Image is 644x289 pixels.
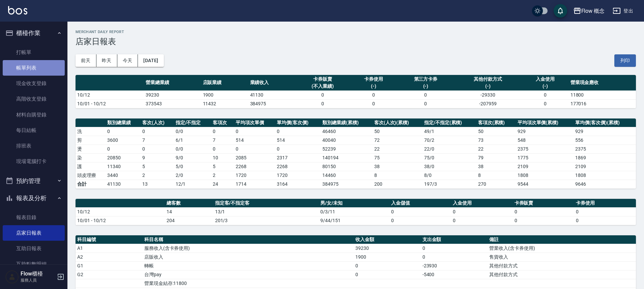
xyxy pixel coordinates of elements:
td: 0 [522,90,569,99]
img: Logo [8,6,27,15]
td: 514 [234,136,275,144]
th: 店販業績 [201,75,248,91]
td: 548 [516,136,574,144]
td: 0 [234,127,275,136]
th: 客次(人次)(累積) [373,119,422,127]
td: 0 [421,253,488,261]
td: 14 [165,207,213,216]
td: 11432 [201,99,248,108]
th: 營業總業績 [144,75,201,91]
td: 0 [513,216,575,225]
td: 80150 [321,162,372,171]
td: -5400 [421,270,488,279]
td: 合計 [76,180,106,188]
td: 店販收入 [143,253,354,261]
td: 24 [211,180,234,188]
td: 22 [373,144,422,153]
td: G1 [76,261,143,270]
td: 13/1 [213,207,319,216]
td: A1 [76,244,143,253]
td: 0 [350,99,397,108]
td: 3440 [106,171,141,180]
td: 41130 [248,90,296,99]
td: -23930 [421,261,488,270]
div: (-) [523,83,567,90]
td: 79 [476,153,516,162]
td: 11340 [106,162,141,171]
td: 70 / 2 [422,136,476,144]
td: 9 / 0 [174,153,211,162]
a: 互助點數明細 [3,256,65,272]
a: 排班表 [3,138,65,154]
td: 染 [76,153,106,162]
th: 營業現金應收 [569,75,636,91]
h3: 店家日報表 [76,37,636,46]
div: (-) [352,83,396,90]
td: 1808 [516,171,574,180]
th: 收入金額 [354,235,421,244]
td: 0 [354,270,421,279]
td: 11800 [569,90,636,99]
td: 39230 [354,244,421,253]
td: 384975 [248,99,296,108]
td: 2 / 0 [174,171,211,180]
td: 2085 [234,153,275,162]
th: 業績收入 [248,75,296,91]
th: 卡券販賣 [513,199,575,208]
th: 客次(人次) [141,119,174,127]
a: 互助日報表 [3,241,65,256]
td: 剪 [76,136,106,144]
td: 0 [451,216,513,225]
button: 前天 [76,54,96,67]
div: 第三方卡券 [399,76,453,83]
th: 總客數 [165,199,213,208]
td: 0 [141,144,174,153]
th: 備註 [488,235,636,244]
td: 0/3/11 [319,207,389,216]
div: (不入業績) [297,83,348,90]
div: 入金使用 [523,76,567,83]
td: 0 [522,99,569,108]
td: 38 [373,162,422,171]
td: 台灣pay [143,270,354,279]
div: (-) [399,83,453,90]
td: 燙 [76,144,106,153]
td: -207959 [454,99,521,108]
td: 2109 [516,162,574,171]
td: 0 [296,90,350,99]
td: 8 / 0 [422,171,476,180]
table: a dense table [76,75,636,108]
td: 52239 [321,144,372,153]
button: 今天 [117,54,138,67]
button: 昨天 [96,54,117,67]
td: 384975 [321,180,372,188]
td: 10/01 - 10/12 [76,216,165,225]
td: 2268 [234,162,275,171]
td: 0 [275,127,321,136]
th: 單均價(客次價)(累積) [574,119,636,127]
td: 轉帳 [143,261,354,270]
td: 1720 [275,171,321,180]
td: 9/44/151 [319,216,389,225]
td: 1775 [516,153,574,162]
td: 0 [296,99,350,108]
td: 0 [421,244,488,253]
h2: Merchant Daily Report [76,30,636,34]
button: 預約管理 [3,172,65,190]
div: 卡券使用 [352,76,396,83]
td: 1869 [574,153,636,162]
td: 頭皮理療 [76,171,106,180]
td: 售貨收入 [488,253,636,261]
td: 10/12 [76,207,165,216]
td: 0 [451,207,513,216]
a: 打帳單 [3,45,65,60]
td: 5 [141,162,174,171]
td: 0 / 0 [174,127,211,136]
th: 卡券使用 [574,199,636,208]
button: 報表及分析 [3,189,65,207]
td: 10/12 [76,90,144,99]
td: 0 / 0 [174,144,211,153]
td: 6 / 1 [174,136,211,144]
td: 0 [350,90,397,99]
td: 7 [141,136,174,144]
